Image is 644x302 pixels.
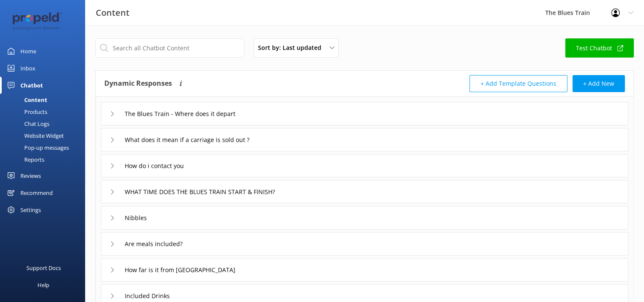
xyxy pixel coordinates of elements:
button: + Add Template Questions [469,75,567,92]
a: Test Chatbot [565,38,634,58]
h3: Content [96,6,129,20]
div: Support Docs [26,259,61,276]
div: Reports [5,154,44,166]
div: Chatbot [20,77,43,94]
h4: Dynamic Responses [104,75,172,92]
a: Website Widget [5,130,85,142]
a: Content [5,94,85,106]
div: Pop-up messages [5,142,69,154]
button: + Add New [572,75,625,92]
div: Home [20,43,36,60]
div: Recommend [20,184,53,201]
a: Chat Logs [5,118,85,130]
div: Help [37,276,49,293]
input: Search all Chatbot Content [95,38,244,58]
div: Inbox [20,60,35,77]
a: Pop-up messages [5,142,85,154]
img: 12-1677471078.png [13,12,62,31]
div: Content [5,94,47,106]
div: Settings [20,201,41,218]
div: Products [5,106,47,118]
div: Reviews [20,167,41,184]
div: Chat Logs [5,118,49,130]
a: Products [5,106,85,118]
span: Sort by: Last updated [258,43,326,52]
a: Reports [5,154,85,166]
div: Website Widget [5,130,64,142]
